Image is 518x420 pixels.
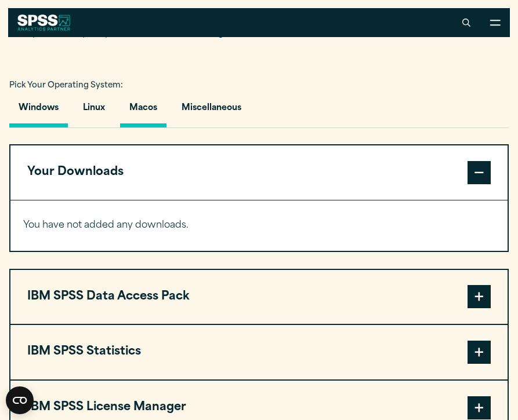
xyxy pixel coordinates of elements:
button: Miscellaneous [172,94,251,127]
div: Your Downloads [10,200,508,251]
button: IBM SPSS Data Access Pack [10,270,508,324]
p: You have not added any downloads. [23,217,495,234]
button: Windows [9,94,68,127]
button: Linux [74,94,114,127]
button: Your Downloads [10,145,508,200]
button: Macos [120,94,166,127]
button: Open CMP widget [6,386,34,414]
img: SPSS White Logo [17,14,70,31]
span: Pick Your Operating System: [9,82,123,89]
button: IBM SPSS Statistics [10,325,508,379]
